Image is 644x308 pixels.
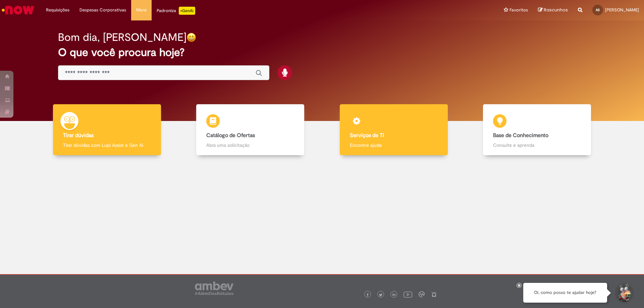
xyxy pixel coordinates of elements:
img: logo_footer_linkedin.png [392,293,396,297]
img: logo_footer_facebook.png [366,293,369,297]
span: [PERSON_NAME] [605,7,639,13]
p: Abra uma solicitação [206,142,294,148]
b: Catálogo de Ofertas [206,132,255,139]
img: logo_footer_twitter.png [379,293,382,297]
button: Iniciar Conversa de Suporte [614,283,634,303]
div: Padroniza [157,7,195,15]
b: Serviços de TI [350,132,384,139]
img: logo_footer_ambev_rotulo_gray.png [195,282,233,295]
a: Serviços de TI Encontre ajuda [322,104,466,156]
p: Tirar dúvidas com Lupi Assist e Gen Ai [63,142,151,148]
img: logo_footer_naosei.png [431,291,437,297]
b: Tirar dúvidas [63,132,94,139]
p: Encontre ajuda [350,142,438,148]
span: Despesas Corporativas [79,7,126,13]
img: logo_footer_youtube.png [404,290,412,299]
span: AS [596,8,600,12]
b: Base de Conhecimento [493,132,548,139]
img: ServiceNow [1,3,35,17]
p: +GenAi [179,7,195,15]
h2: Bom dia, [PERSON_NAME] [58,32,186,43]
span: More [136,7,147,13]
h2: O que você procura hoje? [58,47,586,58]
a: Tirar dúvidas Tirar dúvidas com Lupi Assist e Gen Ai [35,104,179,156]
img: happy-face.png [186,33,196,42]
a: Catálogo de Ofertas Abra uma solicitação [179,104,322,156]
a: Rascunhos [538,7,568,13]
img: logo_footer_workplace.png [419,291,425,297]
span: Favoritos [509,7,528,13]
span: Requisições [46,7,69,13]
p: Consulte e aprenda [493,142,581,148]
span: Rascunhos [544,7,568,13]
a: Base de Conhecimento Consulte e aprenda [466,104,609,156]
div: Oi, como posso te ajudar hoje? [523,283,607,303]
